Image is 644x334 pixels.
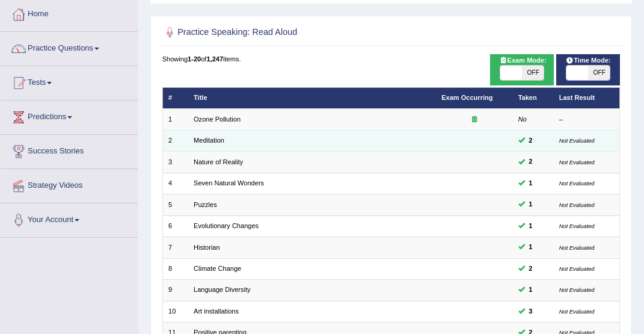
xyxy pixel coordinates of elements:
a: Evolutionary Changes [194,222,259,229]
a: Meditation [194,137,224,144]
span: You can still take this question [525,178,536,189]
a: Art installations [194,308,239,315]
span: OFF [588,66,610,80]
td: 10 [162,301,188,322]
th: Last Result [553,87,620,108]
b: 1-20 [188,55,201,63]
span: You can still take this question [525,156,536,167]
small: Not Evaluated [559,265,595,272]
em: No [518,116,527,123]
td: 1 [162,109,188,130]
span: Time Mode: [562,55,615,66]
td: 6 [162,215,188,237]
span: You can still take this question [525,264,536,274]
span: You can still take this question [525,135,536,146]
a: Climate Change [194,265,241,272]
a: Language Diversity [194,286,251,293]
a: Ozone Pollution [194,116,241,123]
small: Not Evaluated [559,202,595,208]
small: Not Evaluated [559,308,595,315]
th: Taken [512,87,553,108]
a: Seven Natural Wonders [194,179,264,187]
h2: Practice Speaking: Read Aloud [162,25,446,40]
div: Exam occurring question [441,115,507,125]
small: Not Evaluated [559,244,595,251]
th: # [162,87,188,108]
td: 7 [162,237,188,258]
a: Strategy Videos [1,169,138,199]
span: You can still take this question [525,242,536,253]
b: 1,247 [206,55,223,63]
a: Puzzles [194,201,217,208]
a: Tests [1,66,138,96]
a: Nature of Reality [194,158,243,165]
small: Not Evaluated [559,159,595,165]
small: Not Evaluated [559,223,595,229]
span: You can still take this question [525,199,536,210]
div: Show exams occurring in exams [490,54,554,85]
td: 9 [162,280,188,301]
div: Showing of items. [162,54,621,64]
a: Exam Occurring [441,94,492,101]
span: You can still take this question [525,285,536,295]
td: 8 [162,258,188,279]
a: Success Stories [1,135,138,165]
a: Your Account [1,203,138,233]
a: Predictions [1,101,138,131]
small: Not Evaluated [559,286,595,293]
a: Historian [194,244,220,251]
span: You can still take this question [525,221,536,232]
td: 4 [162,173,188,194]
td: 5 [162,194,188,215]
small: Not Evaluated [559,137,595,144]
small: Not Evaluated [559,180,595,187]
span: You can still take this question [525,306,536,317]
th: Title [188,87,436,108]
td: 3 [162,152,188,173]
a: Practice Questions [1,32,138,62]
span: Exam Mode: [495,55,550,66]
div: – [559,115,614,125]
span: OFF [522,66,544,80]
td: 2 [162,130,188,151]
